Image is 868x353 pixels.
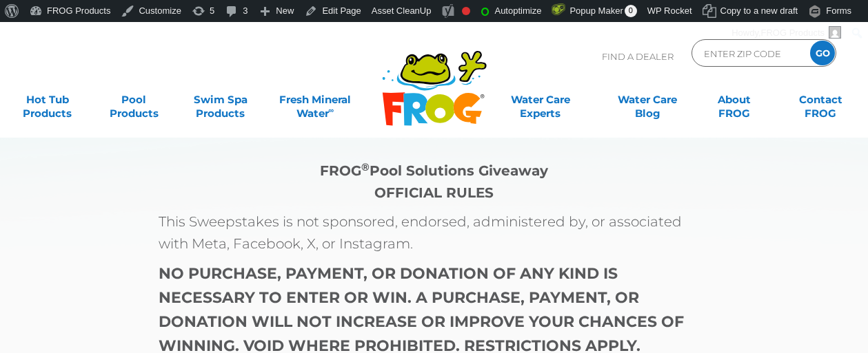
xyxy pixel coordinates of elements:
a: AboutFROG [700,86,768,114]
strong: OFFICIAL RULES [374,184,494,201]
sup: ® [361,160,370,173]
a: Howdy, [727,22,847,44]
a: Water CareBlog [614,86,682,114]
strong: FROG [320,162,361,179]
a: Hot TubProducts [14,86,81,114]
p: This Sweepstakes is not sponsored, endorsed, administered by, or associated with Meta, Facebook, ... [159,211,710,255]
a: Water CareExperts [485,86,594,114]
a: Fresh MineralWater∞ [273,86,357,114]
p: Find A Dealer [602,39,674,74]
span: 0 [625,5,637,17]
strong: Pool Solutions Giveaway [370,162,548,179]
a: PoolProducts [100,86,168,114]
div: Focus keyphrase not set [462,7,470,15]
a: Swim SpaProducts [187,86,254,114]
sup: ∞ [329,105,334,115]
input: Zip Code Form [703,43,796,63]
input: GO [810,41,835,65]
a: ContactFROG [787,86,854,114]
span: FROG Products [761,28,825,38]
